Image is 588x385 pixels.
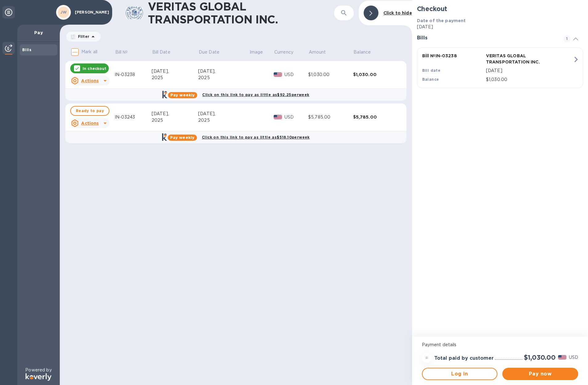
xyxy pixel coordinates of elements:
span: Pay now [507,370,573,378]
p: [DATE] [486,67,573,74]
p: Powered by [25,367,51,373]
p: $1,030.00 [486,76,573,83]
button: Pay now [502,368,578,380]
div: = [422,353,432,363]
p: Bill № IN-03238 [422,53,484,59]
div: 2025 [152,117,198,124]
p: [DATE] [417,24,583,30]
p: Image [250,49,263,55]
span: Ready to pay [76,107,104,115]
b: Balance [422,77,439,82]
p: Mark all [81,49,97,55]
span: 1 [563,35,571,43]
b: Click on this link to pay as little as $518.10 per week [202,135,310,140]
b: Click on this link to pay as little as $92.25 per week [202,92,309,97]
b: Pay weekly [170,93,195,97]
div: [DATE], [152,68,198,75]
button: Log in [422,368,498,380]
p: Currency [274,49,293,55]
h3: Bills [417,35,556,41]
p: [PERSON_NAME] [75,10,106,14]
button: Bill №IN-03238VERITAS GLOBAL TRANSPORTATION INC.Bill date[DATE]Balance$1,030.00 [417,47,583,88]
h3: Total paid by customer [434,355,494,361]
p: Bill № [115,49,128,55]
div: 2025 [198,117,249,124]
b: Bills [22,47,31,52]
span: Log in [427,370,492,378]
p: Pay [22,30,55,36]
img: USD [274,72,282,77]
img: USD [274,115,282,119]
p: USD [569,354,578,361]
img: Logo [26,373,51,381]
div: $1,030.00 [353,71,398,78]
b: Pay weekly [170,135,194,140]
span: Amount [309,49,334,55]
div: IN-03243 [115,114,152,120]
span: Bill № [115,49,136,55]
p: Filter [76,34,89,39]
span: Due Date [199,49,227,55]
b: Click to hide [383,10,412,15]
div: $1,030.00 [308,71,353,78]
span: Balance [353,49,379,55]
h2: Checkout [417,5,583,13]
div: $5,785.00 [308,114,353,120]
p: Balance [353,49,371,55]
p: Bill Date [152,49,170,55]
b: Date of the payment [417,18,466,23]
p: Amount [309,49,326,55]
b: Bill date [422,68,441,73]
p: Due Date [199,49,219,55]
p: USD [284,71,308,78]
div: 2025 [152,75,198,81]
div: 2025 [198,75,249,81]
div: IN-03238 [115,71,152,78]
u: Actions [81,78,99,83]
p: In checkout [83,66,106,71]
b: JW [60,10,67,14]
u: Actions [81,121,99,126]
div: $5,785.00 [353,114,398,120]
div: [DATE], [152,111,198,117]
h2: $1,030.00 [524,354,556,361]
p: Payment details [422,342,578,348]
p: VERITAS GLOBAL TRANSPORTATION INC. [486,53,547,65]
span: Bill Date [152,49,178,55]
div: [DATE], [198,111,249,117]
div: [DATE], [198,68,249,75]
p: USD [284,114,308,120]
button: Ready to pay [70,106,109,116]
img: USD [558,355,566,359]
